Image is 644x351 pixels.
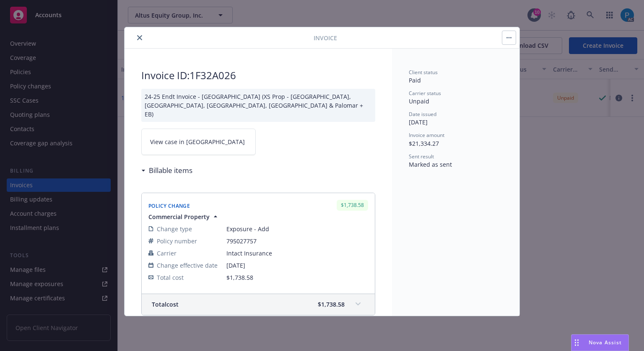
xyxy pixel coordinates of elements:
span: Total cost [157,273,184,282]
span: Unpaid [409,97,429,105]
span: [DATE] [226,261,368,270]
span: Change effective date [157,261,218,270]
span: 795027757 [226,237,368,245]
span: Exposure - Add [226,225,368,233]
span: Date issued [409,111,436,118]
span: Carrier [157,249,177,258]
span: Marked as sent [409,160,452,168]
div: 24-25 Endt Invoice - [GEOGRAPHIC_DATA] (XS Prop - [GEOGRAPHIC_DATA], [GEOGRAPHIC_DATA], [GEOGRAPH... [141,89,375,122]
span: $1,738.58 [318,300,345,309]
span: Intact Insurance [226,249,368,258]
span: Invoice [314,34,337,42]
div: Totalcost$1,738.58 [142,294,375,315]
span: [DATE] [409,118,428,126]
span: Commercial Property [148,212,210,221]
div: Billable items [141,165,192,176]
button: close [135,33,145,43]
span: Nova Assist [589,339,622,346]
span: Invoice amount [409,132,444,139]
span: Carrier status [409,90,441,97]
span: Change type [157,225,192,233]
span: $1,738.58 [226,274,253,281]
span: View case in [GEOGRAPHIC_DATA] [150,137,245,146]
a: View case in [GEOGRAPHIC_DATA] [141,129,256,155]
span: Policy Change [148,202,190,209]
h3: Billable items [149,165,192,176]
span: Total cost [152,300,179,309]
button: Commercial Property [148,212,220,221]
h2: Invoice ID: 1F32A026 [141,69,375,82]
span: Sent result [409,153,434,160]
span: Client status [409,69,438,76]
span: Paid [409,76,421,84]
span: $21,334.27 [409,139,439,147]
button: Nova Assist [571,334,629,351]
div: $1,738.58 [337,200,368,210]
span: Policy number [157,237,197,245]
div: Drag to move [571,335,582,351]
